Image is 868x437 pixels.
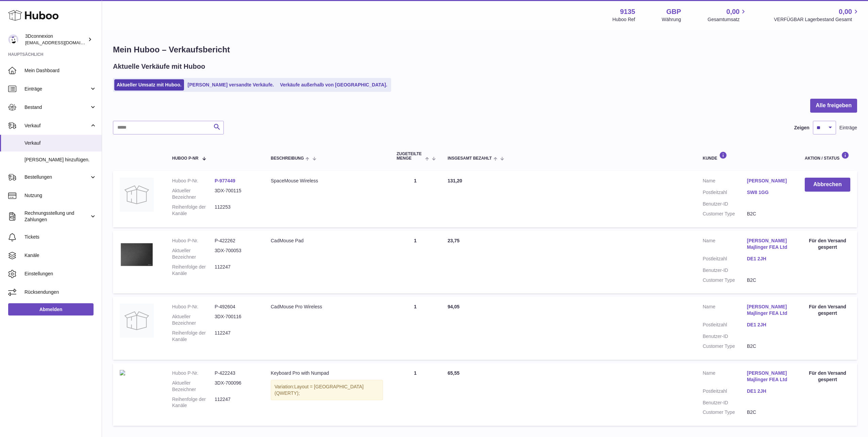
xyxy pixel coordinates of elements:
[8,34,18,45] img: order_eu@3dconnexion.com
[703,304,747,318] dt: Name
[120,370,125,375] img: 3Dconnexion_Keyboard-Pro-with-Numpad_main.png
[703,151,791,161] div: Kunde
[271,178,383,184] div: SpaceMouse Wireless
[662,16,681,23] div: Währung
[24,140,97,146] span: Verkauf
[703,267,747,274] dt: Benutzer-ID
[839,125,857,131] span: Einträge
[448,238,460,243] span: 23,75
[215,380,257,393] dd: 3DX-700096
[172,304,215,310] dt: Huboo P-Nr.
[215,204,257,217] dd: 112253
[24,252,97,259] span: Kanäle
[120,238,154,272] img: 3Dconnexion_CadMouse-Pad.png
[703,400,747,406] dt: Benutzer-ID
[271,380,383,400] div: Variation:
[727,7,740,16] span: 0,00
[24,67,97,74] span: Mein Dashboard
[707,7,747,23] a: 0,00 Gesamtumsatz
[24,174,89,180] span: Bestellungen
[25,33,86,46] div: 3Dconnexion
[703,189,747,197] dt: Postleitzahl
[172,370,215,376] dt: Huboo P-Nr.
[794,125,809,131] label: Zeigen
[215,178,235,183] a: P-977449
[172,330,215,343] dt: Reihenfolge der Kanäle
[805,178,850,192] button: Abbrechen
[839,7,852,16] span: 0,00
[172,313,215,326] dt: Aktueller Bezeichner
[448,178,462,183] span: 131,20
[24,234,97,240] span: Tickets
[747,409,791,416] dd: B2C
[120,304,154,338] img: no-photo.jpg
[172,238,215,244] dt: Huboo P-Nr.
[274,384,364,396] span: Layout = [GEOGRAPHIC_DATA] (QWERTY);
[703,178,747,186] dt: Name
[24,123,89,129] span: Verkauf
[215,330,257,343] dd: 112247
[215,370,257,376] dd: P-422243
[25,40,100,45] span: [EMAIL_ADDRESS][DOMAIN_NAME]
[747,238,791,250] a: [PERSON_NAME] Majlinger FEA Ltd
[703,409,747,416] dt: Customer Type
[666,7,681,16] strong: GBP
[24,157,97,163] span: [PERSON_NAME] hinzufügen.
[448,156,492,161] span: Insgesamt bezahlt
[747,211,791,217] dd: B2C
[24,289,97,295] span: Rücksendungen
[172,380,215,393] dt: Aktueller Bezeichner
[215,188,257,200] dd: 3DX-700115
[747,343,791,350] dd: B2C
[805,151,850,161] div: Aktion / Status
[215,396,257,409] dd: 112247
[215,238,257,244] dd: P-422262
[271,304,383,310] div: CadMouse Pro Wireless
[390,297,441,359] td: 1
[703,343,747,350] dt: Customer Type
[448,370,460,376] span: 65,55
[271,370,383,376] div: Keyboard Pro with Numpad
[113,44,857,55] h1: Mein Huboo – Verkaufsbericht
[620,7,635,16] strong: 9135
[747,304,791,317] a: [PERSON_NAME] Majlinger FEA Ltd
[747,370,791,383] a: [PERSON_NAME] Majlinger FEA Ltd
[120,178,154,212] img: no-photo.jpg
[390,363,441,426] td: 1
[397,152,423,161] span: ZUGETEILTE Menge
[215,264,257,277] dd: 112247
[172,188,215,200] dt: Aktueller Bezeichner
[271,238,383,244] div: CadMouse Pad
[810,99,857,113] button: Alle freigeben
[747,256,791,262] a: DE1 2JH
[278,79,389,91] a: Verkäufe außerhalb von [GEOGRAPHIC_DATA].
[613,16,635,23] div: Huboo Ref
[805,370,850,383] div: Für den Versand gesperrt
[271,156,304,161] span: Beschreibung
[172,264,215,277] dt: Reihenfolge der Kanäle
[390,171,441,227] td: 1
[747,388,791,394] a: DE1 2JH
[747,178,791,184] a: [PERSON_NAME]
[703,322,747,330] dt: Postleitzahl
[172,178,215,184] dt: Huboo P-Nr.
[24,271,97,277] span: Einstellungen
[172,204,215,217] dt: Reihenfolge der Kanäle
[703,370,747,385] dt: Name
[215,304,257,310] dd: P-492604
[8,303,94,315] a: Abmelden
[774,16,860,23] span: VERFÜGBAR Lagerbestand Gesamt
[703,238,747,252] dt: Name
[24,210,89,223] span: Rechnungsstellung und Zahlungen
[747,277,791,284] dd: B2C
[703,277,747,284] dt: Customer Type
[172,247,215,260] dt: Aktueller Bezeichner
[703,388,747,396] dt: Postleitzahl
[390,231,441,293] td: 1
[703,333,747,340] dt: Benutzer-ID
[805,238,850,250] div: Für den Versand gesperrt
[172,396,215,409] dt: Reihenfolge der Kanäle
[172,156,198,161] span: Huboo P-Nr
[703,201,747,207] dt: Benutzer-ID
[774,7,860,23] a: 0,00 VERFÜGBAR Lagerbestand Gesamt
